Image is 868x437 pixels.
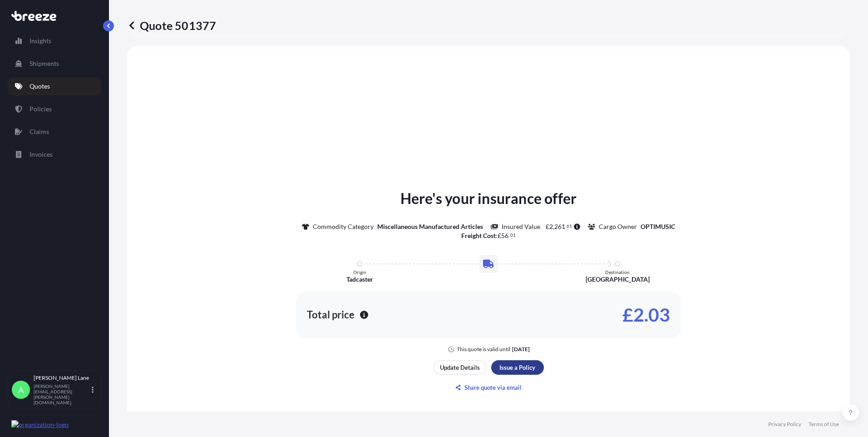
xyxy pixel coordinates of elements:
p: Insured Value [502,222,540,231]
span: £ [498,233,501,239]
span: . [509,233,510,237]
span: 56 [501,233,508,239]
b: Freight Cost [461,232,496,239]
p: Tadcaster [346,275,373,284]
p: Issue a Policy [499,363,535,372]
p: Share quote via email [464,383,522,392]
button: Issue a Policy [491,360,544,375]
span: , [553,223,554,230]
p: Miscellaneous Manufactured Articles [377,222,483,231]
p: [DATE] [512,346,530,353]
p: OPTIMUSIC [641,222,675,231]
p: Cargo Owner [599,222,637,231]
a: Terms of Use [809,421,839,428]
p: [GEOGRAPHIC_DATA] [586,275,650,284]
a: Policies [8,100,101,118]
a: Shipments [8,55,101,73]
a: Claims [8,123,101,141]
button: Share quote via email [434,380,544,395]
p: Update Details [440,363,480,372]
p: Here's your insurance offer [400,188,577,209]
p: : [461,231,516,240]
p: Insights [30,36,51,45]
span: A [18,385,24,394]
span: £ [546,223,549,230]
p: Claims [30,127,49,136]
a: Insights [8,32,101,50]
a: Invoices [8,145,101,164]
span: 01 [510,233,516,237]
a: Quotes [8,77,101,95]
p: Quote 501377 [127,18,216,33]
p: £2.03 [622,308,670,322]
img: organization-logo [11,420,69,429]
p: This quote is valid until [457,346,510,353]
button: Update Details [434,360,487,375]
p: Commodity Category [313,222,374,231]
p: [PERSON_NAME][EMAIL_ADDRESS][PERSON_NAME][DOMAIN_NAME] [34,383,90,405]
p: Quotes [30,82,50,91]
span: 261 [554,223,565,230]
p: Total price [307,310,355,319]
p: Policies [30,104,52,114]
span: 2 [549,223,553,230]
p: Invoices [30,150,53,159]
span: . [566,224,567,228]
p: Origin [353,269,366,275]
span: 61 [567,224,572,228]
a: Privacy Policy [768,421,801,428]
p: [PERSON_NAME] Lane [34,374,90,382]
p: Destination [605,269,630,275]
p: Shipments [30,59,59,68]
